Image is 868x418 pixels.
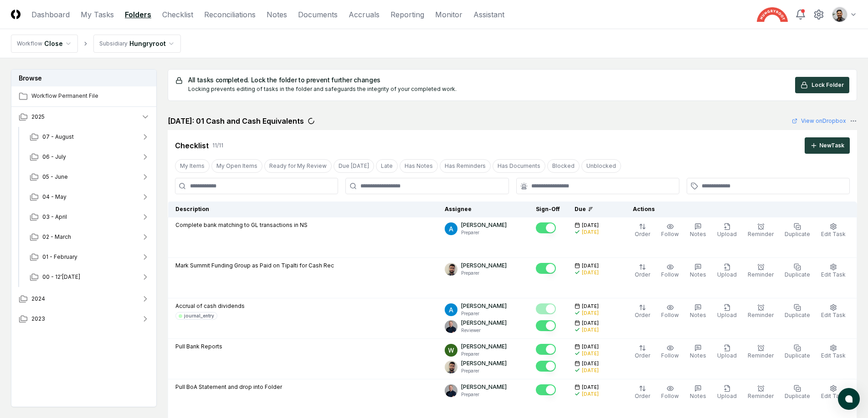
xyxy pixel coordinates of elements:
button: 04 - May [22,187,157,207]
span: Upload [717,231,737,237]
a: Monitor [435,9,462,20]
button: Duplicate [783,302,812,321]
p: Pull BoA Statement and drop into Folder [175,383,282,391]
p: [PERSON_NAME] [461,359,507,368]
span: [DATE] [582,222,599,229]
span: Lock Folder [812,81,844,89]
span: Duplicate [785,312,810,318]
img: ACg8ocI1RDCfJiWdqQl71Yv5i_V25AcS8FmaB1F6s39i353fAriFWg=s96-c [445,303,457,316]
span: Order [635,312,650,318]
button: Follow [659,383,681,402]
button: Notes [688,342,708,362]
button: 03 - April [22,207,157,227]
span: Edit Task [821,393,846,399]
span: Edit Task [821,352,846,359]
div: [DATE] [582,229,599,236]
button: Edit Task [819,302,847,321]
a: Accruals [349,9,380,20]
button: 06 - July [22,147,157,167]
button: Duplicate [783,221,812,240]
span: Order [635,393,650,399]
button: Duplicate [783,342,812,362]
a: Reporting [390,9,424,20]
th: Assignee [437,201,529,217]
div: [DATE] [582,269,599,276]
span: Reminder [748,231,774,237]
img: Logo [11,10,21,19]
a: Checklist [162,9,193,20]
span: Follow [661,271,679,278]
button: Due Today [334,159,374,173]
button: Follow [659,302,681,321]
button: Mark complete [536,303,556,314]
button: Edit Task [819,221,847,240]
h2: [DATE]: 01 Cash and Cash Equivalents [168,116,304,126]
span: 06 - July [42,153,66,161]
button: Has Documents [493,159,545,173]
span: [DATE] [582,262,599,269]
p: Preparer [461,391,507,398]
button: Mark complete [536,222,556,233]
button: Follow [659,262,681,281]
p: Pull Bank Reports [175,342,222,351]
h5: All tasks completed. Lock the folder to prevent further changes [188,77,457,83]
span: Order [635,231,650,237]
a: Notes [267,9,287,20]
button: 2023 [11,309,157,329]
p: Complete bank matching to GL transactions in NS [175,221,308,229]
span: Upload [717,312,737,318]
span: 00 - 12'[DATE] [42,273,80,281]
img: Hungryroot logo [757,7,788,22]
span: Reminder [748,312,774,318]
button: Upload [715,342,739,362]
button: Has Reminders [440,159,491,173]
span: 03 - April [42,213,67,221]
span: Notes [690,231,706,237]
span: 02 - March [42,233,71,241]
div: journal_entry [184,312,214,319]
span: Duplicate [785,352,810,359]
th: Description [168,201,438,217]
button: Lock Folder [795,77,849,93]
button: Order [633,262,652,281]
button: Mark complete [536,320,556,331]
a: My Tasks [81,9,114,20]
p: [PERSON_NAME] [461,383,507,391]
button: Notes [688,262,708,281]
a: Reconciliations [204,9,256,20]
button: 07 - August [22,127,157,147]
p: Accrual of cash dividends [175,302,245,310]
span: [DATE] [582,384,599,391]
button: Reminder [746,302,776,321]
button: 01 - February [22,247,157,267]
button: Upload [715,302,739,321]
button: Reminder [746,342,776,362]
p: [PERSON_NAME] [461,342,507,351]
div: [DATE] [582,310,599,317]
button: Has Notes [400,159,438,173]
button: Upload [715,221,739,240]
p: Reviewer [461,327,507,334]
span: Order [635,271,650,278]
span: Follow [661,352,679,359]
span: Edit Task [821,231,846,237]
a: Dashboard [31,9,70,20]
a: View onDropbox [792,117,846,125]
span: [DATE] [582,360,599,367]
button: Order [633,302,652,321]
p: [PERSON_NAME] [461,221,507,229]
p: Preparer [461,270,507,277]
span: [DATE] [582,343,599,350]
p: Preparer [461,229,507,236]
div: Actions [626,205,850,213]
button: atlas-launcher [838,388,860,410]
span: 04 - May [42,193,67,201]
button: Reminder [746,262,776,281]
div: Workflow [17,40,42,48]
span: Duplicate [785,231,810,237]
img: ACg8ocIK_peNeqvot3Ahh9567LsVhi0q3GD2O_uFDzmfmpbAfkCWeQ=s96-c [445,344,457,357]
img: ACg8ocLvq7MjQV6RZF1_Z8o96cGG_vCwfvrLdMx8PuJaibycWA8ZaAE=s96-c [445,384,457,397]
button: Notes [688,221,708,240]
button: Notes [688,383,708,402]
div: 11 / 11 [212,141,223,150]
